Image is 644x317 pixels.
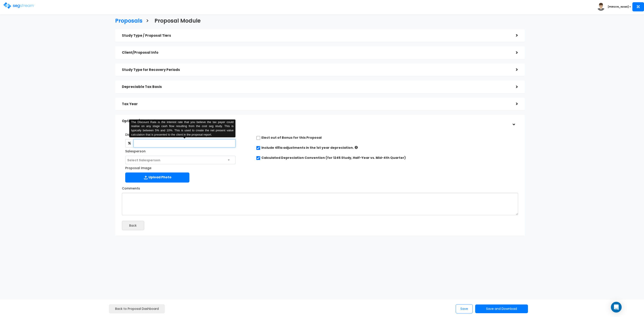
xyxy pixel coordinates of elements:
[125,172,189,183] label: Upload Photo
[122,102,509,106] h5: Tax Year
[261,145,354,150] label: Include 481a adjustments in the 1st year depreciation.
[143,175,148,180] img: Upload Icon
[151,13,201,27] a: Proposal Module
[122,119,509,123] h5: Optional / Final values
[510,117,517,126] div: >
[129,119,235,137] div: The Discount Rate is the interest rate that you believe the tax payer could realise on any stage ...
[146,18,149,25] h3: >
[597,3,605,11] img: avatar.png
[122,221,144,230] button: Back
[125,164,151,170] label: Proposal Image
[509,32,518,39] div: >
[122,51,509,55] h5: Client/Proposal Info
[509,49,518,56] div: >
[122,185,140,191] label: Comments
[456,304,473,313] button: Save
[125,131,182,137] label: Discount Rate for NPV Calculation:
[125,147,146,153] label: Salesperson
[608,5,629,9] b: [PERSON_NAME]
[155,18,201,25] h3: Proposal Module
[122,34,509,38] h5: Study Type / Proposal Tiers
[261,135,322,140] label: Elect out of Bonus for this Proposal
[509,66,518,73] div: >
[475,304,528,313] button: Save and Download
[115,18,142,25] h3: Proposals
[611,302,622,313] div: Open Intercom Messenger
[355,146,358,149] i: If checked: Increased depreciation = Aggregated Post-Study (up to Tax Year) – Prior Accumulated D...
[509,100,518,107] div: >
[122,85,509,89] h5: Depreciable Tax Basis
[109,304,165,313] a: Back to Proposal Dashboard
[122,68,509,72] h5: Study Type for Recovery Periods
[127,158,160,162] span: Select Salesperson
[3,2,35,9] img: logo.png
[509,83,518,90] div: >
[112,13,142,27] a: Proposals
[261,155,406,160] label: Calculated Depreciation Convention (for 1245 Study, Half-Year vs. Mid-4th Quarter)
